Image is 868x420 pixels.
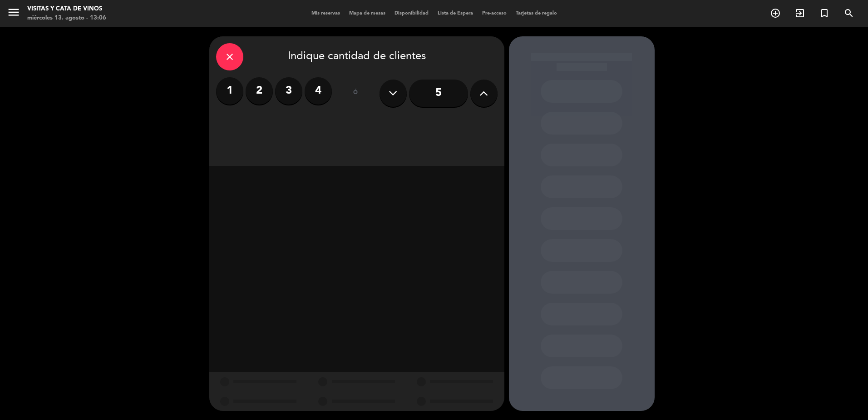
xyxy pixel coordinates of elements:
[246,77,273,105] label: 2
[27,14,106,23] div: miércoles 13. agosto - 13:06
[843,8,854,19] i: search
[511,11,562,16] span: Tarjetas de regalo
[345,11,390,16] span: Mapa de mesas
[478,11,511,16] span: Pre-acceso
[224,51,235,62] i: close
[216,77,243,105] label: 1
[770,8,781,19] i: add_circle_outline
[275,77,302,105] label: 3
[390,11,433,16] span: Disponibilidad
[305,77,332,105] label: 4
[7,5,20,22] button: menu
[216,43,498,70] div: Indique cantidad de clientes
[7,5,20,19] i: menu
[433,11,478,16] span: Lista de Espera
[819,8,830,19] i: turned_in_not
[307,11,345,16] span: Mis reservas
[27,5,106,14] div: Visitas y Cata de Vinos
[794,8,805,19] i: exit_to_app
[341,77,370,109] div: ó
